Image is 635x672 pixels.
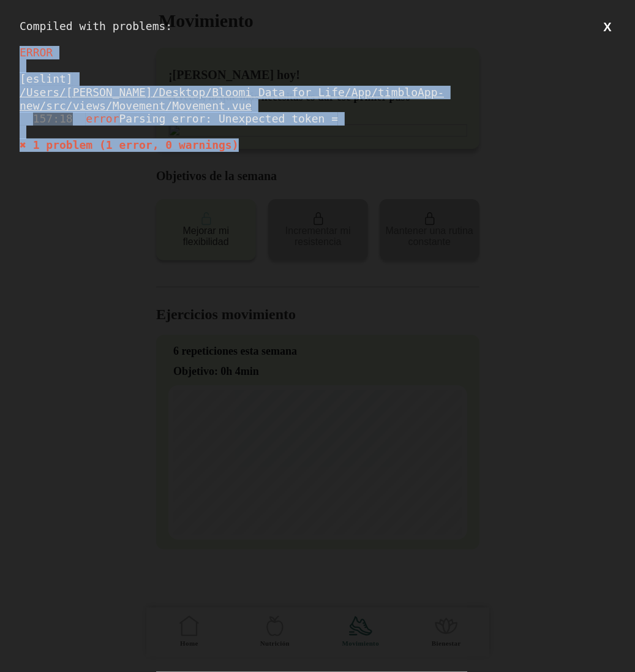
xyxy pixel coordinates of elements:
span: 157:18 [33,112,73,125]
span: Parsing error: Unexpected token = [20,112,338,125]
u: /Users/[PERSON_NAME]/Desktop/Bloomi Data for Life/App/timbloApp-new/src/views/Movement/Movement.vue [20,86,445,112]
span: error [86,112,119,125]
div: [eslint] [20,72,615,152]
span: ✖ 1 problem (1 error, 0 warnings) [20,138,239,151]
button: X [600,20,615,35]
span: Compiled with problems: [20,20,172,32]
span: ERROR [20,46,53,59]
